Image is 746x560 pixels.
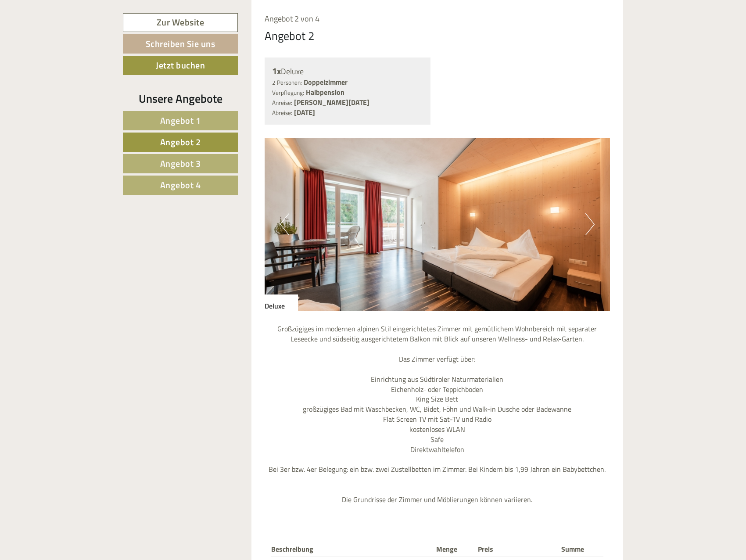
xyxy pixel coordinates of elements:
b: 1x [272,64,281,78]
button: Previous [280,213,289,235]
div: Angebot 2 [265,28,315,44]
th: Beschreibung [271,542,433,556]
small: Verpflegung: [272,88,304,97]
b: [PERSON_NAME][DATE] [294,97,369,108]
div: Deluxe [265,294,298,311]
div: Deluxe [272,65,423,78]
a: Schreiben Sie uns [123,34,238,54]
p: Großzügiges im modernen alpinen Stil eingerichtetes Zimmer mit gemütlichem Wohnbereich mit separa... [265,324,610,504]
th: Summe [558,542,603,556]
div: Unsere Angebote [123,90,238,107]
th: Preis [474,542,558,556]
small: Abreise: [272,108,292,117]
img: image [265,138,610,311]
button: Next [585,213,595,235]
small: Anreise: [272,98,292,107]
span: Angebot 4 [160,178,201,192]
small: 2 Personen: [272,78,302,87]
span: Angebot 2 [160,135,201,149]
span: Angebot 1 [160,114,201,127]
b: Doppelzimmer [304,77,348,87]
span: Angebot 2 von 4 [265,13,319,25]
span: Angebot 3 [160,157,201,170]
a: Zur Website [123,13,238,32]
a: Jetzt buchen [123,56,238,75]
b: Halbpension [306,87,344,97]
b: [DATE] [294,107,315,118]
th: Menge [433,542,474,556]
